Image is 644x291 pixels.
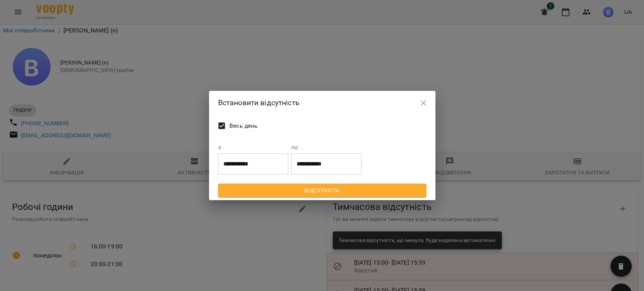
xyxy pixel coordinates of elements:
label: по [291,144,361,150]
span: Відсутність [224,186,420,195]
label: з [218,144,288,150]
button: Відсутність [218,184,426,197]
span: Весь день [229,121,258,130]
h2: Встановити відсутність [218,97,426,109]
